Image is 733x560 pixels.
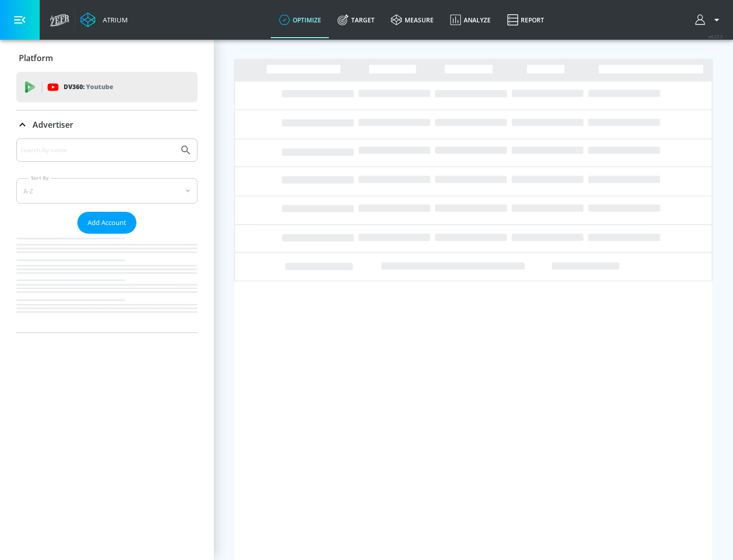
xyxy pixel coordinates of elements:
span: v 4.22.2 [709,34,723,39]
div: DV360: Youtube [16,72,198,102]
div: Advertiser [16,110,198,139]
div: Platform [16,44,198,72]
a: Atrium [80,12,128,27]
p: Youtube [86,81,113,92]
a: measure [383,2,442,38]
p: Platform [19,52,53,64]
p: DV360: [64,81,113,93]
div: A-Z [16,178,198,204]
nav: list of Advertiser [16,234,198,332]
label: Sort By [29,175,51,181]
span: Add Account [88,217,126,229]
a: optimize [271,2,329,38]
a: Report [499,2,552,38]
p: Advertiser [33,119,73,130]
a: Analyze [442,2,499,38]
div: Atrium [99,15,128,24]
button: Add Account [77,212,136,234]
input: Search by name [20,144,175,157]
div: Advertiser [16,138,198,332]
a: Target [329,2,383,38]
